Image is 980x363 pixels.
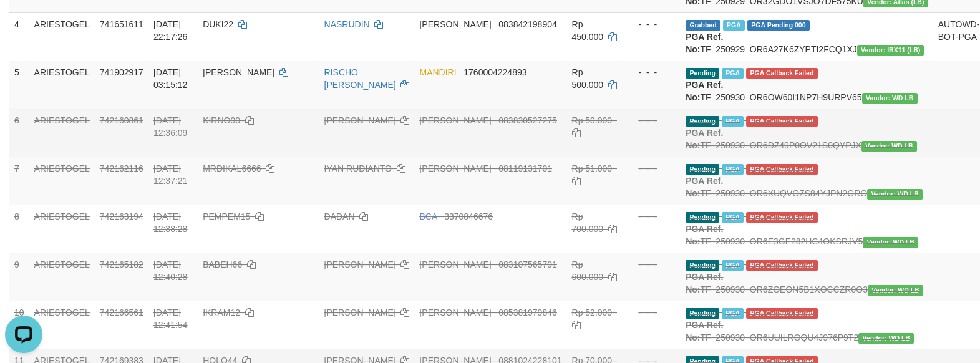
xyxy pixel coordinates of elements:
[29,301,95,349] td: ARIESTOGEL
[153,163,188,186] span: [DATE] 12:37:21
[153,259,188,282] span: [DATE] 12:40:28
[153,67,188,90] span: [DATE] 03:15:12
[686,128,723,150] b: PGA Ref. No:
[5,5,42,42] button: Open LiveChat chat widget
[572,163,613,173] span: Rp 51.000
[857,45,924,56] span: Vendor URL: https://dashboard.q2checkout.com/secure
[498,259,556,269] span: Copy 083107565791 to clipboard
[681,109,933,157] td: TF_250930_OR6DZ49P0OV21S0QYPJX
[203,19,233,29] span: DUKI22
[203,211,250,221] span: PEMPEM15
[686,20,720,31] span: Grabbed
[100,67,143,77] span: 741902917
[686,116,719,127] span: Pending
[572,307,613,317] span: Rp 52.000
[681,301,933,349] td: TF_250930_OR6UUILROQU4J976P9T2
[324,211,355,221] a: DADAN
[498,307,556,317] span: Copy 085381979846 to clipboard
[686,224,723,246] b: PGA Ref. No:
[9,253,29,301] td: 9
[746,212,817,223] span: PGA Error
[444,211,493,221] span: Copy 3370846676 to clipboard
[324,259,396,269] a: [PERSON_NAME]
[203,163,261,173] span: MRDIKAL6666
[498,115,556,125] span: Copy 083830527275 to clipboard
[722,212,744,223] span: Marked by bfhbram
[100,163,143,173] span: 742162116
[628,162,676,175] div: - - -
[29,12,95,60] td: ARIESTOGEL
[746,164,817,175] span: PGA Error
[572,19,604,42] span: Rp 450.000
[722,308,744,319] span: Marked by bfhbram
[722,164,744,175] span: Marked by bfhbram
[100,19,143,29] span: 741651611
[9,12,29,60] td: 4
[628,306,676,319] div: - - -
[722,260,744,271] span: Marked by bfhbram
[324,67,396,90] a: RISCHO [PERSON_NAME]
[29,205,95,253] td: ARIESTOGEL
[628,18,676,31] div: - - -
[867,189,923,200] span: Vendor URL: https://dashboard.q2checkout.com/secure
[746,308,817,319] span: PGA Error
[746,260,817,271] span: PGA Error
[324,163,392,173] a: IYAN RUDIANTO
[324,307,396,317] a: [PERSON_NAME]
[9,157,29,205] td: 7
[746,116,817,127] span: PGA Error
[100,115,143,125] span: 742160861
[858,333,914,344] span: Vendor URL: https://dashboard.q2checkout.com/secure
[419,259,491,269] span: [PERSON_NAME]
[153,115,188,138] span: [DATE] 12:36:09
[100,307,143,317] span: 742166561
[686,68,719,79] span: Pending
[628,258,676,271] div: - - -
[203,115,240,125] span: KIRNO90
[628,114,676,127] div: - - -
[29,60,95,109] td: ARIESTOGEL
[419,115,491,125] span: [PERSON_NAME]
[686,80,723,102] b: PGA Ref. No:
[572,259,604,282] span: Rp 600.000
[203,259,242,269] span: BABEH66
[419,211,437,221] span: BCA
[498,163,552,173] span: Copy 08119131701 to clipboard
[686,176,723,198] b: PGA Ref. No:
[681,157,933,205] td: TF_250930_OR6XUQVOZS84YJPN2GRO
[868,285,923,296] span: Vendor URL: https://dashboard.q2checkout.com/secure
[498,19,556,29] span: Copy 083842198904 to clipboard
[861,141,917,152] span: Vendor URL: https://dashboard.q2checkout.com/secure
[686,32,723,54] b: PGA Ref. No:
[29,109,95,157] td: ARIESTOGEL
[29,157,95,205] td: ARIESTOGEL
[747,20,810,31] span: PGA Pending
[100,259,143,269] span: 742165182
[419,19,491,29] span: [PERSON_NAME]
[863,237,918,248] span: Vendor URL: https://dashboard.q2checkout.com/secure
[723,20,745,31] span: Marked by bfhtanisha
[9,205,29,253] td: 8
[153,19,188,42] span: [DATE] 22:17:26
[9,60,29,109] td: 5
[746,68,817,79] span: PGA Error
[572,67,604,90] span: Rp 500.000
[419,67,456,77] span: MANDIRI
[203,67,274,77] span: [PERSON_NAME]
[722,68,744,79] span: Marked by bfhbrian
[681,205,933,253] td: TF_250930_OR6E3GE282HC4OKSRJV5
[419,163,491,173] span: [PERSON_NAME]
[686,164,719,175] span: Pending
[681,60,933,109] td: TF_250930_OR6OW60I1NP7H9URPV65
[572,115,613,125] span: Rp 50.000
[686,212,719,223] span: Pending
[686,308,719,319] span: Pending
[9,109,29,157] td: 6
[324,19,370,29] a: NASRUDIN
[419,307,491,317] span: [PERSON_NAME]
[681,12,933,60] td: TF_250929_OR6A27K6ZYPTI2FCQ1XJ
[29,253,95,301] td: ARIESTOGEL
[100,211,143,221] span: 742163194
[572,211,604,234] span: Rp 700.000
[153,211,188,234] span: [DATE] 12:38:28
